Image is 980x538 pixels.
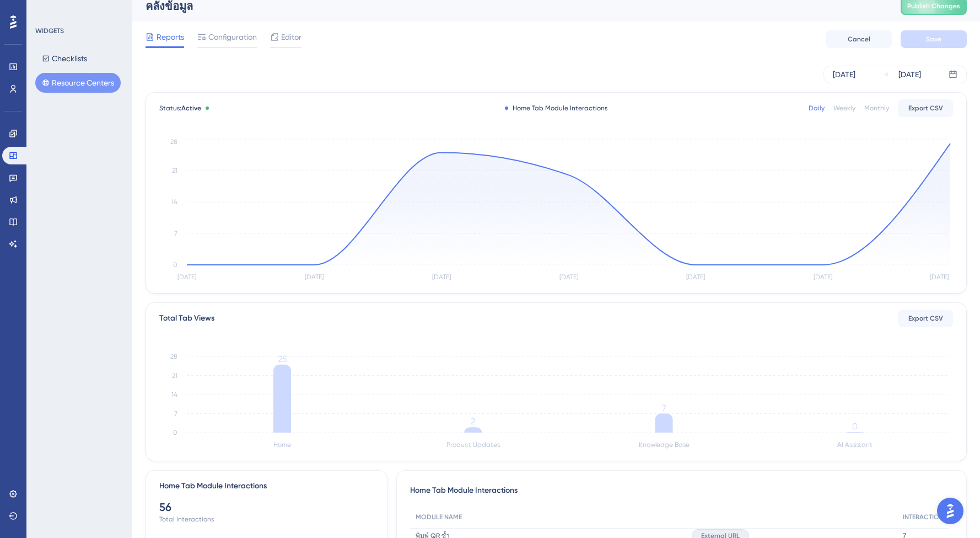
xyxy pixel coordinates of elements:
[159,104,201,113] span: Status:
[908,104,943,113] span: Export CSV
[446,441,500,449] tspan: Product Updates
[930,273,949,281] tspan: [DATE]
[898,68,921,81] div: [DATE]
[833,104,855,113] div: Weekly
[809,104,825,113] div: Daily
[35,73,121,93] button: Resource Centers
[159,480,267,493] div: Home Tab Module Interactions
[814,273,832,281] tspan: [DATE]
[172,167,177,174] tspan: 21
[639,441,690,449] tspan: Knowledge Base
[898,99,953,117] button: Export CSV
[35,26,64,35] div: WIDGETS
[410,484,518,497] span: Home Tab Module Interactions
[471,416,475,427] tspan: 2
[159,499,374,515] div: 56
[281,30,301,44] span: Editor
[173,261,177,269] tspan: 0
[505,104,607,113] div: Home Tab Module Interactions
[903,513,944,521] span: INTERACTION
[901,30,967,48] button: Save
[273,441,291,449] tspan: Home
[174,410,177,418] tspan: 7
[908,314,943,323] span: Export CSV
[837,441,873,449] tspan: AI Assistant
[864,104,889,113] div: Monthly
[170,138,177,146] tspan: 28
[171,198,177,206] tspan: 14
[181,104,201,112] span: Active
[934,494,967,528] iframe: UserGuiding AI Assistant Launcher
[826,30,892,48] button: Cancel
[305,273,324,281] tspan: [DATE]
[926,35,941,44] span: Save
[171,391,177,398] tspan: 14
[432,273,451,281] tspan: [DATE]
[208,30,257,44] span: Configuration
[833,68,855,81] div: [DATE]
[559,273,578,281] tspan: [DATE]
[173,429,177,436] tspan: 0
[278,354,287,364] tspan: 25
[177,273,196,281] tspan: [DATE]
[174,230,177,237] tspan: 7
[157,30,184,44] span: Reports
[416,513,462,521] span: MODULE NAME
[170,353,177,360] tspan: 28
[852,421,858,432] tspan: 0
[907,2,960,10] span: Publish Changes
[662,403,666,413] tspan: 7
[172,372,177,380] tspan: 21
[159,312,214,325] div: Total Tab Views
[35,49,94,68] button: Checklists
[848,35,870,44] span: Cancel
[898,310,953,327] button: Export CSV
[686,273,705,281] tspan: [DATE]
